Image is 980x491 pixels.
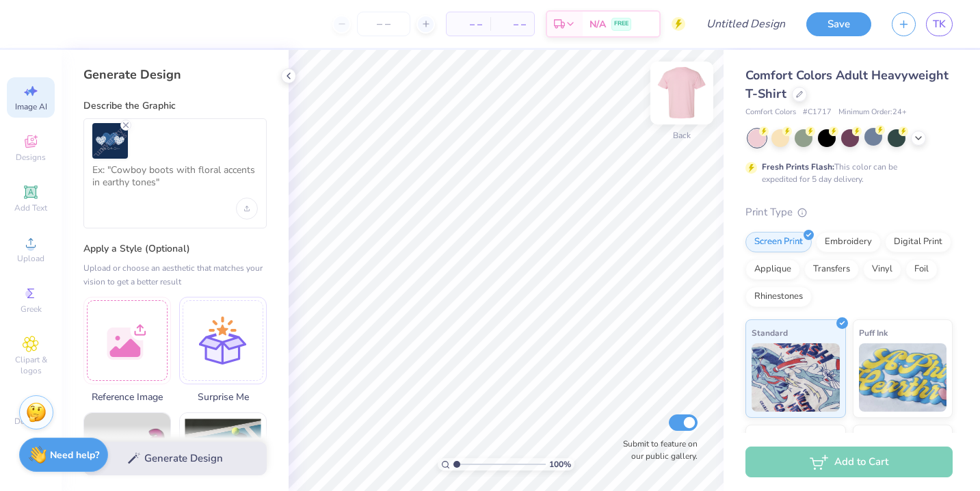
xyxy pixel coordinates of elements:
[816,232,881,252] div: Embroidery
[357,12,410,36] input: – –
[17,253,44,264] span: Upload
[15,101,47,112] span: Image AI
[499,17,526,31] span: – –
[859,431,940,445] span: Metallic & Glitter Ink
[762,161,834,172] strong: Fresh Prints Flash:
[50,449,99,462] strong: Need help?
[838,107,907,118] span: Minimum Order: 24 +
[615,438,698,462] label: Submit to feature on our public gallery.
[745,287,812,307] div: Rhinestones
[83,390,171,404] span: Reference Image
[549,458,571,470] span: 100 %
[83,99,267,113] label: Describe the Graphic
[859,326,888,340] span: Puff Ink
[614,19,628,29] span: FREE
[933,16,946,32] span: TK
[92,123,128,159] img: Upload 1
[752,343,840,412] img: Standard
[859,343,947,412] img: Puff Ink
[745,204,953,220] div: Print Type
[905,259,938,280] div: Foil
[590,17,606,31] span: N/A
[752,431,785,445] span: Neon Ink
[673,129,691,142] div: Back
[14,416,47,427] span: Decorate
[745,259,800,280] div: Applique
[83,66,267,83] div: Generate Design
[752,326,788,340] span: Standard
[7,354,55,376] span: Clipart & logos
[745,107,796,118] span: Comfort Colors
[804,259,859,280] div: Transfers
[83,242,267,256] label: Apply a Style (Optional)
[83,261,267,289] div: Upload or choose an aesthetic that matches your vision to get a better result
[806,12,871,36] button: Save
[236,198,258,220] div: Upload image
[863,259,901,280] div: Vinyl
[885,232,951,252] div: Digital Print
[120,120,131,131] svg: Remove uploaded image
[696,10,796,38] input: Untitled Design
[21,304,42,315] span: Greek
[803,107,832,118] span: # C1717
[745,232,812,252] div: Screen Print
[926,12,953,36] a: TK
[14,202,47,213] span: Add Text
[16,152,46,163] span: Designs
[455,17,482,31] span: – –
[654,66,709,120] img: Back
[179,390,267,404] span: Surprise Me
[762,161,930,185] div: This color can be expedited for 5 day delivery.
[745,67,949,102] span: Comfort Colors Adult Heavyweight T-Shirt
